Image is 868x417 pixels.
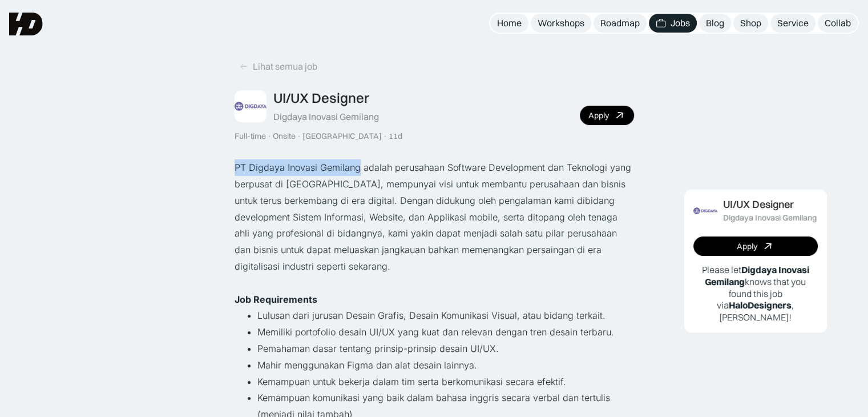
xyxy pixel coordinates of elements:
[729,299,792,311] b: HaloDesigners
[273,131,296,141] div: Onsite
[649,14,697,33] a: Jobs
[257,357,634,374] li: Mahir menggunakan Figma dan alat desain lainnya.
[273,111,379,123] div: Digdaya Inovasi Gemilang
[770,14,815,33] a: Service
[693,264,818,323] p: Please let knows that you found this job via , [PERSON_NAME]!
[253,61,317,73] div: Lihat semua job
[297,131,301,141] div: ·
[580,106,634,125] a: Apply
[531,14,591,33] a: Workshops
[273,90,369,106] div: UI/UX Designer
[818,14,858,33] a: Collab
[267,131,272,141] div: ·
[302,131,382,141] div: [GEOGRAPHIC_DATA]
[740,17,761,29] div: Shop
[737,242,757,251] div: Apply
[600,17,640,29] div: Roadmap
[723,213,817,223] div: Digdaya Inovasi Gemilang
[699,14,731,33] a: Blog
[257,307,634,324] li: Lulusan dari jurusan Desain Grafis, Desain Komunikasi Visual, atau bidang terkait.
[383,131,387,141] div: ·
[693,236,818,256] a: Apply
[257,374,634,390] li: Kemampuan untuk bekerja dalam tim serta berkomunikasi secara efektif.
[723,199,794,211] div: UI/UX Designer
[706,17,724,29] div: Blog
[693,199,717,223] img: Job Image
[705,264,809,287] b: Digdaya Inovasi Gemilang
[235,159,634,275] p: PT Digdaya Inovasi Gemilang adalah perusahaan Software Development dan Teknologi yang berpusat di...
[588,111,609,121] div: Apply
[257,340,634,357] li: Pemahaman dasar tentang prinsip-prinsip desain UI/UX.
[671,17,690,29] div: Jobs
[235,57,322,76] a: Lihat semua job
[594,14,647,33] a: Roadmap
[490,14,528,33] a: Home
[825,17,851,29] div: Collab
[257,324,634,340] li: Memiliki portofolio desain UI/UX yang kuat dan relevan dengan tren desain terbaru.
[235,294,317,305] strong: Job Requirements
[235,275,634,291] p: ‍
[235,131,266,141] div: Full-time
[538,17,584,29] div: Workshops
[389,131,402,141] div: 11d
[235,90,267,122] img: Job Image
[733,14,768,33] a: Shop
[777,17,809,29] div: Service
[497,17,522,29] div: Home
